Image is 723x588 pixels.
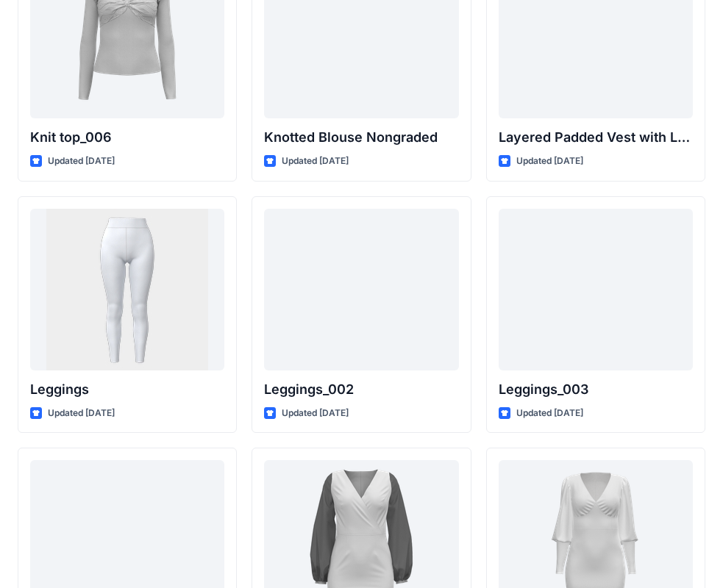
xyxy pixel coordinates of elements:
[264,379,458,400] p: Leggings_002
[282,154,349,169] p: Updated [DATE]
[30,209,224,370] a: Leggings
[48,154,115,169] p: Updated [DATE]
[264,127,458,148] p: Knotted Blouse Nongraded
[48,406,115,421] p: Updated [DATE]
[516,406,583,421] p: Updated [DATE]
[30,127,224,148] p: Knit top_006
[282,406,349,421] p: Updated [DATE]
[499,127,693,148] p: Layered Padded Vest with Long Sleeve Top
[30,379,224,400] p: Leggings
[499,379,693,400] p: Leggings_003
[264,209,458,370] a: Leggings_002
[499,209,693,370] a: Leggings_003
[516,154,583,169] p: Updated [DATE]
